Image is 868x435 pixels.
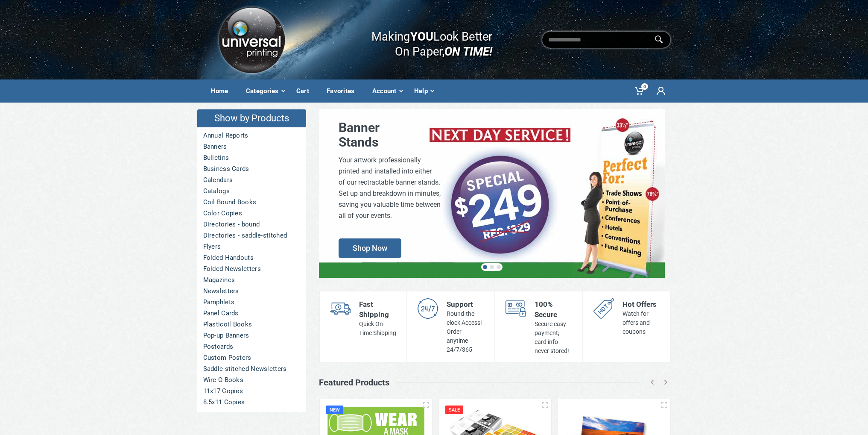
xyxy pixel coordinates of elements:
div: Help [408,82,439,100]
b: YOU [410,29,433,44]
div: Categories [240,82,290,100]
span: Shop Now [339,238,401,258]
a: Favorites [321,79,366,103]
span: 0 [641,83,648,90]
a: Business Cards [197,163,306,174]
a: Directories - saddle-stitched [197,230,306,241]
a: Wire-O Books [197,374,306,385]
a: Panel Cards [197,308,306,319]
img: support-s.png [418,298,438,319]
a: Custom Posters [197,352,306,363]
a: Coil Bound Books [197,197,306,208]
a: Postcards [197,341,306,352]
div: Support [447,299,484,309]
a: Catalogs [197,185,306,197]
div: Watch for offers and coupons [623,309,660,336]
h4: Show by Products [197,109,306,127]
a: Pop-up Banners [197,330,306,341]
a: Newsletters [197,285,306,297]
a: Folded Newsletters [197,263,306,274]
a: Pamphlets [197,297,306,308]
a: Banners [197,141,306,152]
div: Favorites [321,82,366,100]
div: New [326,406,344,414]
div: Fast Shipping [359,299,397,320]
div: Secure easy payment; card info never stored! [535,320,572,356]
a: Annual Reports [197,130,306,141]
a: Flyers [197,241,306,252]
h3: Featured Products [319,377,389,388]
div: Quick On-Time Shipping [359,320,397,338]
div: Account [366,82,408,100]
a: Home [205,79,240,103]
a: 11x17 Copies [197,385,306,397]
a: Bulletins [197,152,306,163]
a: Calendars [197,174,306,185]
div: 100% Secure [535,299,572,320]
div: Round-the-clock Access! Order anytime 24/7/365 [447,309,484,354]
img: shipping-s.png [330,298,351,319]
div: Sale [445,406,464,414]
div: Hot Offers [623,299,660,309]
a: Magazines [197,274,306,285]
a: Color Copies [197,208,306,219]
div: Home [205,82,240,100]
div: Banner Stands [339,121,441,150]
a: Plasticoil Books [197,319,306,330]
i: ON TIME! [444,44,492,59]
a: 0 [629,79,651,103]
img: Logo.png [216,4,287,76]
div: Your artwork professionally printed and installed into either of our rectractable banner stands. ... [339,155,441,221]
a: Directories - bound [197,219,306,230]
a: Folded Handouts [197,252,306,263]
div: Cart [290,82,321,100]
a: Saddle-stitched Newsletters [197,363,306,374]
a: BannerStands Your artwork professionallyprinted and installed into eitherof our rectractable bann... [319,109,665,278]
a: Cart [290,79,321,103]
a: 8.5x11 Copies [197,397,306,408]
div: Making Look Better On Paper, [355,21,493,59]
